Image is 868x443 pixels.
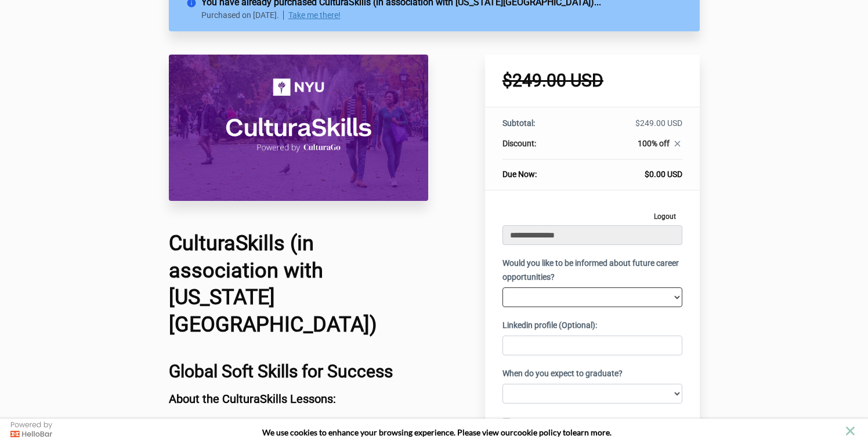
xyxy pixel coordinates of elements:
[288,10,341,20] a: Take me there!
[169,392,429,405] h3: About the CulturaSkills Lessons:
[502,118,535,128] span: Subtotal:
[169,230,429,338] h1: CulturaSkills (in association with [US_STATE][GEOGRAPHIC_DATA])
[502,138,578,160] th: Discount:
[502,416,602,428] label: Subscribe to our email list.
[670,139,682,152] a: close
[502,319,597,333] label: Linkedin profile (Optional):
[502,257,682,284] label: Would you like to be informed about future career opportunities?
[201,10,284,20] p: Purchased on [DATE].
[570,427,612,437] span: learn more.
[638,139,670,148] span: 100% off
[843,424,858,438] button: close
[645,170,682,179] span: $0.00 USD
[502,418,511,426] input: Subscribe to our email list.
[648,208,682,225] a: Logout
[502,367,623,381] label: When do you expect to graduate?
[262,427,513,437] span: We use cookies to enhance your browsing experience. Please view our
[502,160,578,181] th: Due Now:
[169,361,393,381] b: Global Soft Skills for Success
[169,55,429,201] img: 31710be-8b5f-527-66b4-0ce37cce11c4_CulturaSkills_NYU_Course_Header_Image.png
[563,427,570,437] strong: to
[502,72,682,89] h1: $249.00 USD
[672,139,682,149] i: close
[578,117,682,138] td: $249.00 USD
[513,427,561,437] a: cookie policy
